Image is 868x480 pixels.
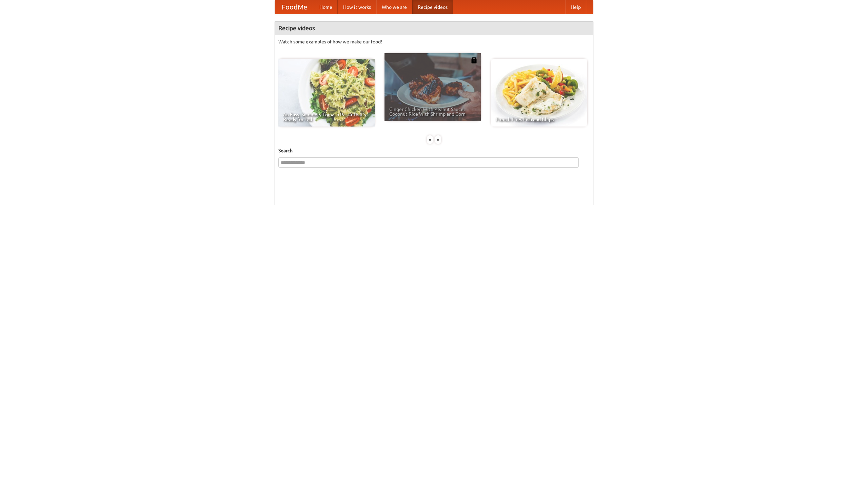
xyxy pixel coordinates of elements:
[338,0,376,14] a: How it works
[471,57,477,63] img: 483408.png
[565,0,586,14] a: Help
[275,0,314,14] a: FoodMe
[275,21,593,35] h4: Recipe videos
[427,135,433,144] div: «
[278,38,590,45] p: Watch some examples of how we make our food!
[314,0,338,14] a: Home
[278,59,375,127] a: An Easy, Summery Tomato Pasta That's Ready for Fall
[278,147,590,154] h5: Search
[496,117,583,122] span: French Fries Fish and Chips
[283,112,370,122] span: An Easy, Summery Tomato Pasta That's Ready for Fall
[435,135,441,144] div: »
[376,0,412,14] a: Who we are
[412,0,453,14] a: Recipe videos
[491,59,587,127] a: French Fries Fish and Chips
